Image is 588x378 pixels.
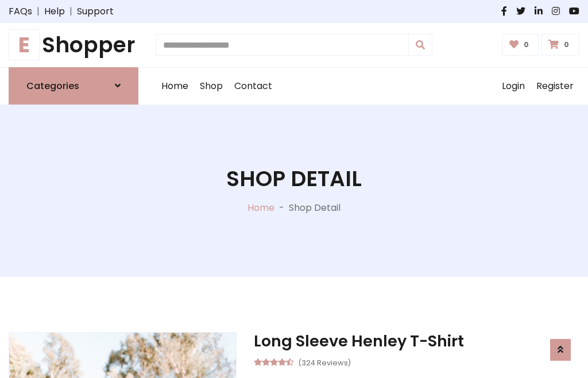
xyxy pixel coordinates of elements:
[194,68,229,105] a: Shop
[156,68,194,105] a: Home
[298,355,351,369] small: (324 Reviews)
[9,32,138,58] a: EShopper
[247,201,274,214] a: Home
[502,34,539,56] a: 0
[541,34,579,56] a: 0
[521,40,532,50] span: 0
[274,201,289,215] p: -
[289,201,341,215] p: Shop Detail
[65,5,77,18] span: |
[9,5,32,18] a: FAQs
[26,80,79,91] h6: Categories
[229,68,278,105] a: Contact
[9,67,138,105] a: Categories
[561,40,572,50] span: 0
[77,5,114,18] a: Support
[496,68,531,105] a: Login
[9,29,40,60] span: E
[32,5,44,18] span: |
[254,332,579,350] h3: Long Sleeve Henley T-Shirt
[9,32,138,58] h1: Shopper
[226,166,362,192] h1: Shop Detail
[44,5,65,18] a: Help
[531,68,579,105] a: Register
